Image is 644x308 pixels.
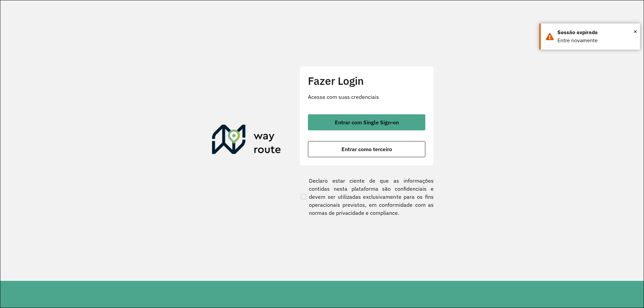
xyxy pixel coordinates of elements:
div: Entre novamente [557,37,635,45]
span: Entrar como terceiro [341,146,392,152]
p: Acesse com suas credenciais [308,93,425,101]
div: Sessão expirada [557,28,635,37]
h2: Fazer Login [308,74,425,87]
span: Entrar com Single Sign-on [335,120,399,125]
span: × [634,26,637,37]
button: button [308,141,425,157]
button: Close [634,26,637,37]
label: Declaro estar ciente de que as informações contidas nesta plataforma são confidenciais e devem se... [300,177,434,217]
img: Roteirizador AmbevTech [212,125,281,157]
button: button [308,114,425,130]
